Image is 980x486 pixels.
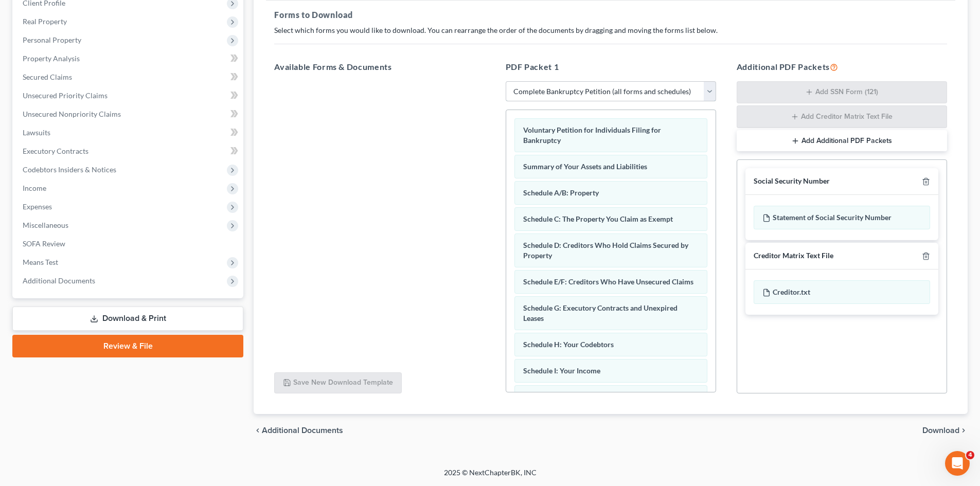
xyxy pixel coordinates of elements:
[274,25,947,35] p: Select which forms you would like to download. You can rearrange the order of the documents by dr...
[23,239,65,248] span: SOFA Review
[523,277,693,286] span: Schedule E/F: Creditors Who Have Unsecured Claims
[14,68,243,86] a: Secured Claims
[23,202,52,211] span: Expenses
[945,451,970,476] iframe: Intercom live chat
[737,61,947,73] h5: Additional PDF Packets
[737,81,947,104] button: Add SSN Form (121)
[274,61,485,73] h5: Available Forms & Documents
[23,221,68,229] span: Miscellaneous
[14,86,243,105] a: Unsecured Priority Claims
[737,105,947,128] button: Add Creditor Matrix Text File
[23,147,88,155] span: Executory Contracts
[14,235,243,253] a: SOFA Review
[23,128,50,137] span: Lawsuits
[23,17,67,26] span: Real Property
[523,303,678,322] span: Schedule G: Executory Contracts and Unexpired Leases
[754,280,930,304] div: Creditor.txt
[14,105,243,123] a: Unsecured Nonpriority Claims
[523,241,688,260] span: Schedule D: Creditors Who Hold Claims Secured by Property
[754,176,830,186] div: Social Security Number
[959,426,968,435] i: chevron_right
[23,91,108,100] span: Unsecured Priority Claims
[274,372,402,394] button: Save New Download Template
[23,54,80,63] span: Property Analysis
[966,451,974,459] span: 4
[12,335,243,357] a: Review & File
[14,49,243,68] a: Property Analysis
[14,142,243,160] a: Executory Contracts
[23,276,95,285] span: Additional Documents
[254,426,262,435] i: chevron_left
[523,125,661,145] span: Voluntary Petition for Individuals Filing for Bankruptcy
[922,426,959,435] span: Download
[523,162,647,171] span: Summary of Your Assets and Liabilities
[23,35,81,44] span: Personal Property
[737,130,947,152] button: Add Additional PDF Packets
[14,123,243,142] a: Lawsuits
[506,61,716,73] h5: PDF Packet 1
[197,467,783,486] div: 2025 © NextChapterBK, INC
[23,73,72,81] span: Secured Claims
[274,9,947,21] h5: Forms to Download
[262,426,343,435] span: Additional Documents
[23,184,46,192] span: Income
[23,165,116,174] span: Codebtors Insiders & Notices
[523,188,599,197] span: Schedule A/B: Property
[23,110,121,118] span: Unsecured Nonpriority Claims
[754,251,833,261] div: Creditor Matrix Text File
[254,426,343,435] a: chevron_left Additional Documents
[23,258,58,266] span: Means Test
[523,340,614,349] span: Schedule H: Your Codebtors
[922,426,968,435] button: Download chevron_right
[523,366,600,375] span: Schedule I: Your Income
[754,206,930,229] div: Statement of Social Security Number
[523,214,673,223] span: Schedule C: The Property You Claim as Exempt
[12,307,243,331] a: Download & Print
